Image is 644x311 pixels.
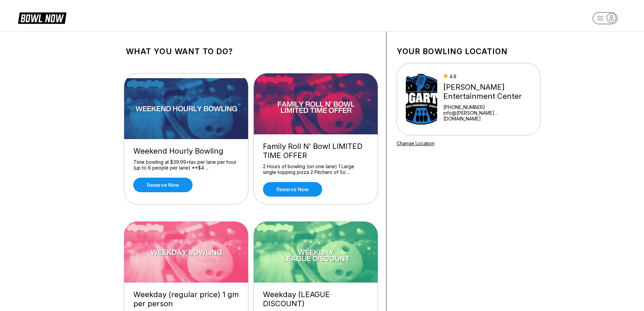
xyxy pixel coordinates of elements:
[124,222,249,283] img: Weekday (regular price) 1 gm per person
[397,140,435,146] a: Change Location
[443,83,531,101] div: [PERSON_NAME] Entertainment Center
[133,159,239,171] div: Time bowling at $39.99+tax per lane per hour (up to 6 people per lane) **$4 ...
[254,222,378,283] img: Weekday (LEAGUE DISCOUNT)
[443,73,531,79] div: 4.8
[126,47,376,56] h1: What you want to do?
[443,104,531,110] div: [PHONE_NUMBER]
[263,182,322,197] a: Reserve now
[133,290,239,308] div: Weekday (regular price) 1 gm per person
[263,163,369,175] div: 2 Hours of bowling (on one lane) 1 Large single-topping pizza 2 Pitchers of So ...
[397,47,540,56] h1: Your bowling location
[124,78,249,139] img: Weekend Hourly Bowling
[406,74,437,125] img: Bogart's Entertainment Center
[263,142,369,160] div: Family Roll N' Bowl LIMITED TIME OFFER
[443,110,531,121] a: info@[PERSON_NAME]...[DOMAIN_NAME]
[263,290,369,308] div: Weekday (LEAGUE DISCOUNT)
[133,147,239,156] div: Weekend Hourly Bowling
[133,178,193,192] a: Reserve now
[254,73,378,134] img: Family Roll N' Bowl LIMITED TIME OFFER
